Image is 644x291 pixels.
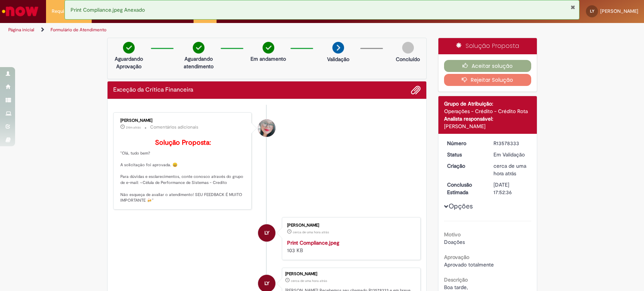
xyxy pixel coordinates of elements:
button: Rejeitar Solução [444,74,531,86]
span: LY [590,9,594,14]
p: Aguardando atendimento [180,55,217,70]
span: Print Compliance.jpeg Anexado [71,6,145,13]
img: check-circle-green.png [193,42,204,54]
p: Validação [327,55,349,63]
span: cerca de uma hora atrás [291,279,327,283]
div: 29/09/2025 16:52:33 [493,162,529,177]
a: Formulário de Atendimento [51,27,106,33]
dt: Status [441,151,488,158]
b: Descrição [444,276,468,283]
span: 24m atrás [126,125,141,130]
div: 103 KB [287,239,413,254]
img: check-circle-green.png [263,42,274,54]
img: arrow-next.png [332,42,344,54]
time: 29/09/2025 16:52:33 [493,162,526,177]
span: cerca de uma hora atrás [493,162,526,177]
div: Franciele Fernanda Melo dos Santos [258,119,275,137]
span: LY [264,224,269,242]
dt: Conclusão Estimada [441,181,488,196]
img: ServiceNow [1,4,40,19]
small: Comentários adicionais [150,124,198,130]
dt: Número [441,139,488,147]
div: [PERSON_NAME] [444,123,531,130]
span: Doações [444,239,465,245]
span: [PERSON_NAME] [600,8,638,14]
time: 29/09/2025 16:52:33 [291,279,327,283]
b: Aprovação [444,254,469,260]
span: Requisições [52,8,78,15]
div: Analista responsável: [444,115,531,123]
h2: Exceção da Crítica Financeira Histórico de tíquete [113,87,193,93]
div: [PERSON_NAME] [120,118,246,123]
p: Concluído [396,55,420,63]
button: Fechar Notificação [570,4,575,10]
ul: Trilhas de página [6,23,424,37]
time: 29/09/2025 16:52:32 [293,230,329,234]
div: Em Validação [493,151,529,158]
button: Aceitar solução [444,60,531,72]
time: 29/09/2025 17:17:12 [126,125,141,130]
div: [DATE] 17:52:36 [493,181,529,196]
div: Solução Proposta [438,38,537,54]
a: Print Compliance.jpeg [287,239,339,246]
dt: Criação [441,162,488,170]
b: Motivo [444,231,461,238]
div: Luis Felipe Heidy Lima Yokota [258,224,275,242]
b: Solução Proposta: [155,138,211,147]
div: [PERSON_NAME] [285,272,417,276]
button: Adicionar anexos [411,85,421,95]
span: Aprovado totalmente [444,261,494,268]
div: Grupo de Atribuição: [444,100,531,107]
span: cerca de uma hora atrás [293,230,329,234]
p: Em andamento [251,55,286,63]
p: "Olá, tudo bem? A solicitação foi aprovada. 😀 Para dúvidas e esclarecimentos, conte conosco atrav... [120,139,246,204]
img: check-circle-green.png [123,42,135,54]
div: [PERSON_NAME] [287,223,413,228]
div: R13578333 [493,139,529,147]
a: Página inicial [8,27,34,33]
img: img-circle-grey.png [402,42,414,54]
div: Operações - Crédito - Crédito Rota [444,107,531,115]
p: Aguardando Aprovação [111,55,147,70]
